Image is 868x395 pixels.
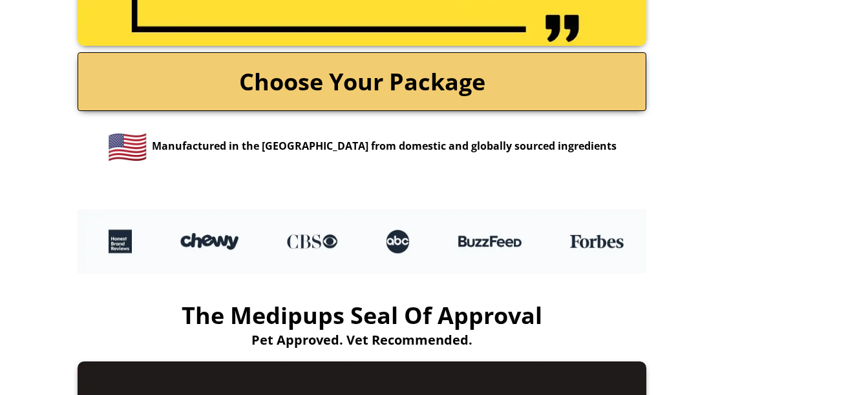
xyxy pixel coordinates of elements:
[78,209,646,274] img: Dog
[152,139,617,153] span: Manufactured in the [GEOGRAPHIC_DATA] from domestic and globally sourced ingredients
[78,52,646,111] a: Choose Your Package
[78,299,646,331] h2: The Medipups Seal Of Approval
[78,331,646,349] h3: Pet Approved. Vet Recommended.
[107,124,147,168] span: 🇺🇸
